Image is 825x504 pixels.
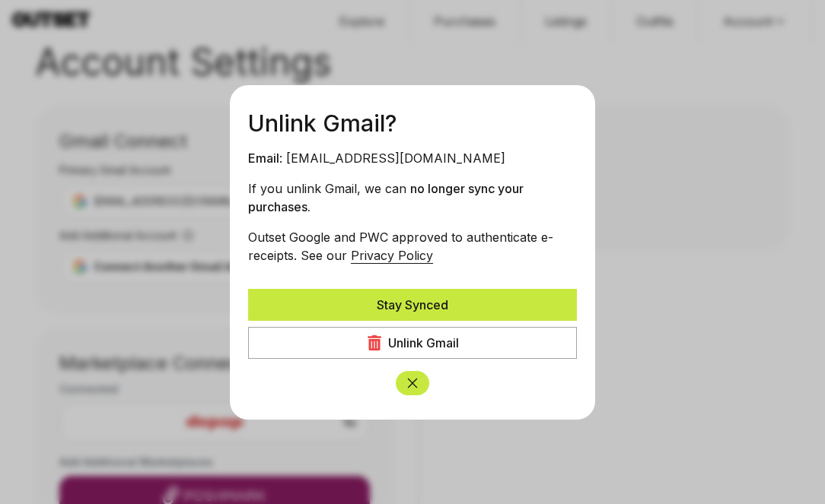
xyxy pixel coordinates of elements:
[396,371,429,395] button: Close
[248,179,577,216] p: If you unlink Gmail, we can
[388,334,459,352] div: Unlink Gmail
[248,151,279,166] span: Email
[248,289,577,321] button: Stay Synced
[248,109,577,137] h3: Unlink Gmail?
[248,327,577,359] button: Unlink Gmail
[248,149,577,167] p: : [EMAIL_ADDRESS][DOMAIN_NAME]
[351,248,433,263] a: Privacy Policy
[248,228,577,265] p: Outset Google and PWC approved to authenticate e-receipts. See our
